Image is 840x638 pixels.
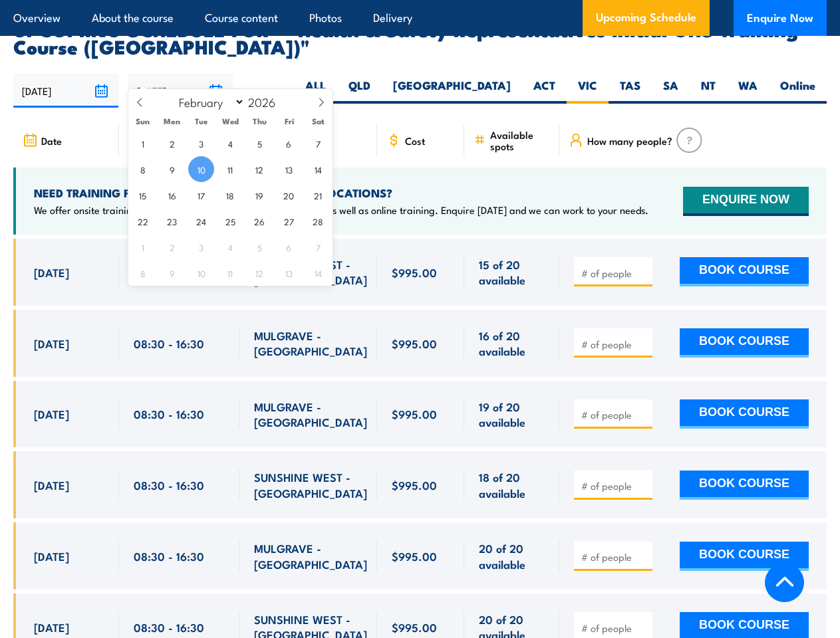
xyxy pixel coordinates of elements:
[188,130,214,156] span: February 3, 2026
[217,208,243,234] span: February 25, 2026
[276,156,302,182] span: February 13, 2026
[130,234,156,260] span: March 1, 2026
[305,260,331,286] span: March 14, 2026
[305,182,331,208] span: February 21, 2026
[245,117,275,126] span: Thu
[479,399,544,430] span: 19 of 20 available
[490,129,550,152] span: Available spots
[305,234,331,260] span: March 7, 2026
[188,234,214,260] span: March 3, 2026
[392,336,437,351] span: $995.00
[159,208,185,234] span: February 23, 2026
[130,260,156,286] span: March 8, 2026
[609,78,652,104] label: TAS
[727,78,769,104] label: WA
[276,182,302,208] span: February 20, 2026
[134,619,204,635] span: 08:30 - 16:30
[130,208,156,234] span: February 22, 2026
[680,257,809,286] button: BOOK COURSE
[581,266,648,280] input: # of people
[159,234,185,260] span: March 2, 2026
[392,265,437,280] span: $995.00
[247,260,273,286] span: March 12, 2026
[254,469,367,500] span: SUNSHINE WEST - [GEOGRAPHIC_DATA]
[34,203,648,217] p: We offer onsite training, training at our centres, multisite solutions as well as online training...
[134,548,204,564] span: 08:30 - 16:30
[275,117,304,126] span: Fri
[216,117,245,126] span: Wed
[217,260,243,286] span: March 11, 2026
[479,469,544,500] span: 18 of 20 available
[479,540,544,572] span: 20 of 20 available
[245,94,289,110] input: Year
[134,406,204,421] span: 08:30 - 16:30
[254,540,367,572] span: MULGRAVE - [GEOGRAPHIC_DATA]
[247,234,273,260] span: March 5, 2026
[405,135,425,146] span: Cost
[276,208,302,234] span: February 27, 2026
[581,550,648,564] input: # of people
[130,130,156,156] span: February 1, 2026
[134,336,204,351] span: 08:30 - 16:30
[581,479,648,492] input: # of people
[304,117,333,126] span: Sat
[34,619,69,635] span: [DATE]
[690,78,727,104] label: NT
[34,336,69,351] span: [DATE]
[305,208,331,234] span: February 28, 2026
[479,257,544,288] span: 15 of 20 available
[247,182,273,208] span: February 19, 2026
[41,135,62,146] span: Date
[217,156,243,182] span: February 11, 2026
[34,477,69,492] span: [DATE]
[34,548,69,564] span: [DATE]
[276,234,302,260] span: March 6, 2026
[680,471,809,500] button: BOOK COURSE
[172,93,245,110] select: Month
[581,408,648,421] input: # of people
[188,182,214,208] span: February 17, 2026
[159,156,185,182] span: February 9, 2026
[159,182,185,208] span: February 16, 2026
[680,399,809,429] button: BOOK COURSE
[680,328,809,358] button: BOOK COURSE
[479,328,544,359] span: 16 of 20 available
[769,78,827,104] label: Online
[13,74,118,108] input: From date
[34,406,69,421] span: [DATE]
[134,477,204,492] span: 08:30 - 16:30
[247,208,273,234] span: February 26, 2026
[567,78,609,104] label: VIC
[13,20,827,54] h2: UPCOMING SCHEDULE FOR - "Health & Safety Representatives Initial OHS Training Course ([GEOGRAPHIC...
[276,130,302,156] span: February 6, 2026
[130,156,156,182] span: February 8, 2026
[128,117,158,126] span: Sun
[337,78,382,104] label: QLD
[254,257,367,288] span: SUNSHINE WEST - [GEOGRAPHIC_DATA]
[392,406,437,421] span: $995.00
[392,548,437,564] span: $995.00
[305,130,331,156] span: February 7, 2026
[382,78,522,104] label: [GEOGRAPHIC_DATA]
[254,328,367,359] span: MULGRAVE - [GEOGRAPHIC_DATA]
[159,260,185,286] span: March 9, 2026
[158,117,187,126] span: Mon
[392,619,437,635] span: $995.00
[217,130,243,156] span: February 4, 2026
[247,156,273,182] span: February 12, 2026
[522,78,567,104] label: ACT
[683,187,809,216] button: ENQUIRE NOW
[247,130,273,156] span: February 5, 2026
[276,260,302,286] span: March 13, 2026
[188,208,214,234] span: February 24, 2026
[188,156,214,182] span: February 10, 2026
[217,182,243,208] span: February 18, 2026
[128,74,233,108] input: To date
[254,399,367,430] span: MULGRAVE - [GEOGRAPHIC_DATA]
[130,182,156,208] span: February 15, 2026
[294,78,337,104] label: ALL
[217,234,243,260] span: March 4, 2026
[581,338,648,351] input: # of people
[187,117,216,126] span: Tue
[305,156,331,182] span: February 14, 2026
